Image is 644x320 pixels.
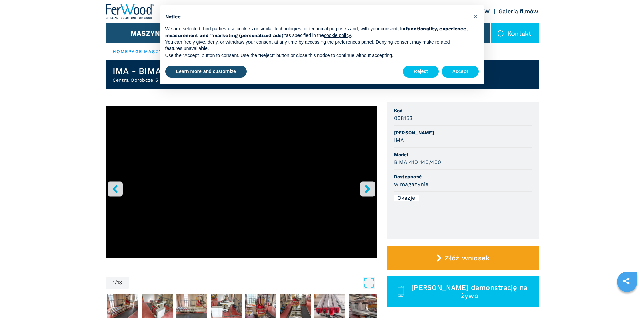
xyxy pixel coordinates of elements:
div: Okazje [394,195,419,201]
iframe: Chat [615,290,639,315]
span: Złóż wniosek [445,254,490,262]
a: maszyny [144,49,170,54]
span: [PERSON_NAME] demonstrację na żywo [408,283,530,300]
span: × [473,12,477,20]
div: Kontakt [491,23,539,43]
button: Learn more and customize [165,66,247,78]
p: Use the “Accept” button to consent. Use the “Reject” button or close this notice to continue with... [165,52,468,59]
h3: w magazynie [394,180,429,188]
img: f7a44a520d67ec6c452e6288ebba8c88 [280,294,311,318]
img: db0223e6d0e9f0aaf04221dc06e3e6f0 [176,294,207,318]
div: Go to Slide 1 [106,106,377,270]
nav: Thumbnail Navigation [106,292,377,319]
span: 13 [117,280,122,285]
img: 850ea65ccdd250e95f33a15c38ca90c4 [349,294,380,318]
a: HOMEPAGE [113,49,143,54]
span: | [142,49,144,54]
h1: IMA - BIMA 410 140/400 [113,66,216,77]
p: We and selected third parties use cookies or similar technologies for technical purposes and, wit... [165,26,468,39]
img: ea20483d22eb5925662af445cad7d4d1 [211,294,242,318]
button: Open Fullscreen [131,277,375,289]
span: [PERSON_NAME] [394,129,532,136]
span: / [115,280,117,285]
button: Reject [403,66,439,78]
button: [PERSON_NAME] demonstrację na żywo [387,276,539,307]
button: Go to Slide 7 [278,292,312,319]
img: 225bb3c44585352dff8a1f56af5c608c [107,294,138,318]
h3: 008153 [394,114,413,122]
a: sharethis [618,273,635,290]
button: Go to Slide 3 [140,292,174,319]
span: 1 [113,280,115,285]
button: Go to Slide 5 [209,292,243,319]
img: Ferwood [106,4,154,19]
h2: Centra Obróbcze 5 Osiowe [113,77,216,83]
button: Maszyny [130,29,165,37]
button: Accept [442,66,479,78]
button: Go to Slide 4 [175,292,209,319]
span: Dostępność [394,173,532,180]
button: Close this notice [470,11,481,22]
strong: functionality, experience, measurement and “marketing (personalized ads)” [165,26,468,38]
button: Go to Slide 8 [313,292,347,319]
button: right-button [360,181,375,196]
span: Model [394,151,532,158]
iframe: Centro di lavoro a 5 assi in azione - IMA - BIMA 410 140/400 - Ferwoodgroup - 008153 [106,106,377,258]
h3: IMA [394,136,404,144]
img: Kontakt [497,30,504,37]
button: left-button [108,181,123,196]
a: Galeria filmów [499,8,539,15]
img: 37334f63674d4d601ca24c39b4affa2a [314,294,345,318]
h2: Notice [165,14,468,20]
p: You can freely give, deny, or withdraw your consent at any time by accessing the preferences pane... [165,39,468,52]
img: 12cc0a99aec71cb412d80fe7886d4e89 [245,294,276,318]
button: Go to Slide 2 [106,292,140,319]
button: Go to Slide 9 [347,292,381,319]
button: Go to Slide 6 [244,292,278,319]
img: e8eb8613874f4cd324c595111b013cb7 [142,294,173,318]
span: Kod [394,107,532,114]
button: Złóż wniosek [387,246,539,270]
h3: BIMA 410 140/400 [394,158,442,166]
a: cookie policy [324,33,351,38]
